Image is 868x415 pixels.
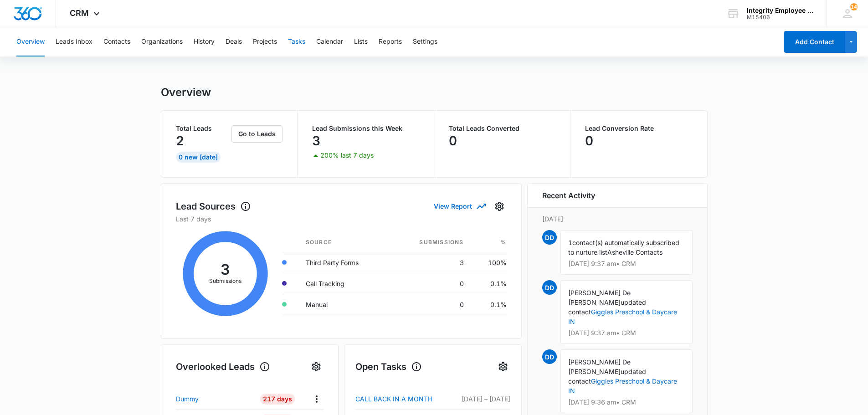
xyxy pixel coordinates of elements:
[141,27,183,56] button: Organizations
[355,360,422,374] h1: Open Tasks
[542,230,557,245] span: DD
[312,133,320,148] p: 3
[585,133,593,148] p: 0
[471,233,507,252] th: %
[316,27,343,56] button: Calendar
[176,214,507,224] p: Last 7 days
[434,198,485,214] button: View Report
[253,27,277,56] button: Projects
[312,125,419,132] p: Lead Submissions this Week
[585,125,693,132] p: Lead Conversion Rate
[568,308,677,325] a: Giggles Preschool & Daycare IN
[379,27,402,56] button: Reports
[298,233,390,252] th: Source
[568,399,685,405] p: [DATE] 9:36 am • CRM
[298,273,390,294] td: Call Tracking
[176,360,270,374] h1: Overlooked Leads
[226,27,242,56] button: Deals
[231,130,282,138] a: Go to Leads
[176,394,252,404] a: Dummy
[492,199,507,214] button: Settings
[449,133,457,148] p: 0
[260,394,295,405] div: 217 Days
[449,125,556,132] p: Total Leads Converted
[542,214,693,224] p: [DATE]
[176,133,184,148] p: 2
[354,27,368,56] button: Lists
[568,261,685,267] p: [DATE] 9:37 am • CRM
[16,27,45,56] button: Overview
[309,359,324,374] button: Settings
[542,280,557,295] span: DD
[390,294,471,315] td: 0
[568,239,679,256] span: contact(s) automatically subscribed to nurture list
[176,125,230,132] p: Total Leads
[471,252,507,273] td: 100%
[850,3,858,10] div: notifications count
[747,7,813,14] div: account name
[568,377,677,395] a: Giggles Preschool & Daycare IN
[320,152,374,159] p: 200% last 7 days
[355,394,450,405] a: CALL BACK IN A MONTH
[850,3,858,10] span: 14
[390,273,471,294] td: 0
[568,358,631,375] span: [PERSON_NAME] De [PERSON_NAME]
[390,233,471,252] th: Submissions
[413,27,437,56] button: Settings
[784,31,845,53] button: Add Contact
[471,273,507,294] td: 0.1%
[176,200,251,213] h1: Lead Sources
[298,294,390,315] td: Manual
[176,152,221,163] div: 0 New [DATE]
[568,239,572,246] span: 1
[194,27,215,56] button: History
[747,14,813,20] div: account id
[288,27,305,56] button: Tasks
[176,394,199,404] p: Dummy
[568,289,631,306] span: [PERSON_NAME] De [PERSON_NAME]
[450,394,510,404] p: [DATE] – [DATE]
[607,248,663,256] span: Asheville Contacts
[70,8,89,18] span: CRM
[542,349,557,364] span: DD
[103,27,130,56] button: Contacts
[542,190,595,201] h6: Recent Activity
[496,359,510,374] button: Settings
[298,252,390,273] td: Third Party Forms
[309,392,324,406] button: Actions
[471,294,507,315] td: 0.1%
[161,86,211,99] h1: Overview
[231,125,282,143] button: Go to Leads
[390,252,471,273] td: 3
[56,27,92,56] button: Leads Inbox
[568,330,685,336] p: [DATE] 9:37 am • CRM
